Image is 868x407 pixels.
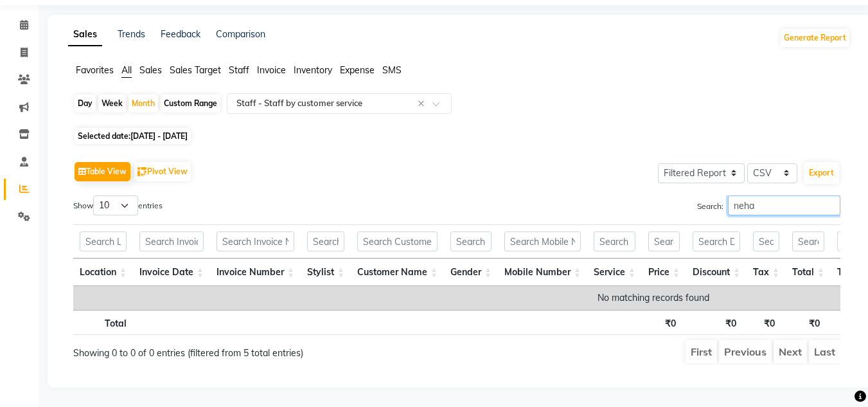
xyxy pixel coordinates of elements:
th: Mobile Number: activate to sort column ascending [498,258,587,286]
input: Search Price [648,231,680,251]
span: Sales Target [170,64,221,76]
div: Day [75,95,96,113]
span: Favorites [76,64,114,76]
a: Trends [118,28,145,40]
input: Search Total [792,231,824,251]
button: Generate Report [781,29,849,47]
button: Table View [75,162,130,181]
input: Search Service [594,231,635,251]
span: Staff [229,64,249,76]
th: Discount: activate to sort column ascending [686,258,747,286]
th: Service: activate to sort column ascending [587,258,642,286]
img: pivot.png [137,167,147,177]
th: ₹0 [781,310,826,335]
input: Search Gender [450,231,492,251]
a: Sales [68,23,102,46]
a: Feedback [161,28,200,40]
label: Show entries [73,195,163,215]
th: Price: activate to sort column ascending [642,258,686,286]
button: Export [804,162,839,184]
span: Selected date: [75,128,191,144]
input: Search Invoice Date [139,231,204,251]
th: Total: activate to sort column ascending [786,258,831,286]
input: Search Location [80,231,127,251]
th: Tax: activate to sort column ascending [747,258,786,286]
div: Week [98,95,126,113]
th: Total [73,310,133,335]
span: Clear all [418,97,429,111]
th: Location: activate to sort column ascending [73,258,133,286]
input: Search Discount [693,231,740,251]
th: Customer Name: activate to sort column ascending [351,258,444,286]
span: Invoice [257,64,286,76]
span: SMS [382,64,402,76]
span: Sales [139,64,162,76]
a: Comparison [216,28,265,40]
th: ₹0 [638,310,682,335]
th: Invoice Number: activate to sort column ascending [210,258,301,286]
input: Search Tax [753,231,779,251]
span: [DATE] - [DATE] [130,131,188,141]
th: ₹0 [743,310,781,335]
th: ₹0 [682,310,743,335]
th: Invoice Date: activate to sort column ascending [133,258,210,286]
div: Month [128,95,158,113]
th: Stylist: activate to sort column ascending [301,258,351,286]
label: Search: [697,195,840,215]
input: Search Customer Name [357,231,438,251]
input: Search: [728,195,840,215]
span: Expense [340,64,375,76]
div: Custom Range [161,95,220,113]
input: Search Invoice Number [217,231,294,251]
input: Search Stylist [307,231,344,251]
input: Search Mobile Number [504,231,581,251]
span: All [121,64,132,76]
span: Inventory [294,64,332,76]
div: Showing 0 to 0 of 0 entries (filtered from 5 total entries) [73,339,382,360]
th: Gender: activate to sort column ascending [444,258,498,286]
button: Pivot View [134,162,191,181]
select: Showentries [93,195,138,215]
